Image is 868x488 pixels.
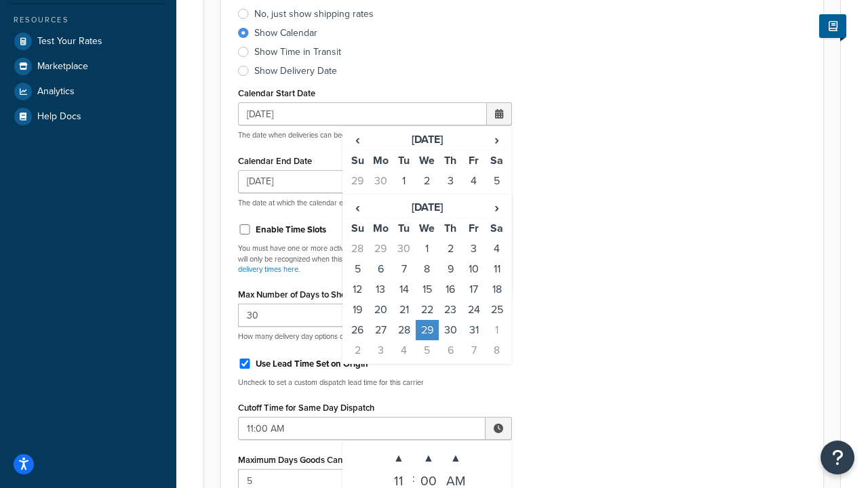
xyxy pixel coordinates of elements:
td: 9 [439,259,462,279]
button: Show Help Docs [819,14,846,38]
td: 13 [369,279,392,300]
td: 8 [486,340,509,361]
p: The date at which the calendar ends. Leave empty for all dates [238,198,512,208]
span: › [486,130,508,149]
div: Show Time in Transit [254,45,341,59]
th: Fr [462,218,485,239]
th: Sa [486,218,509,239]
a: Marketplace [10,54,166,79]
th: Fr [462,150,485,171]
td: 22 [416,300,439,320]
td: 15 [416,279,439,300]
th: Th [439,150,462,171]
a: Set available days and pickup or delivery times here. [238,253,497,274]
td: 4 [393,340,416,361]
label: Cutoff Time for Same Day Dispatch [238,403,374,413]
td: 11 [486,259,509,279]
th: Tu [393,218,416,239]
p: You must have one or more active Time Slots applied to this carrier. Time slot settings will only... [238,243,512,274]
td: 10 [439,191,462,211]
td: 2 [346,340,369,361]
span: Test Your Rates [37,36,102,47]
td: 4 [486,239,509,259]
div: No, just show shipping rates [254,7,374,21]
td: 5 [486,171,509,191]
td: 1 [416,239,439,259]
td: 12 [486,191,509,211]
td: 31 [462,320,485,340]
td: 8 [393,191,416,211]
td: 28 [393,320,416,340]
td: 2 [439,239,462,259]
td: 21 [393,300,416,320]
td: 17 [462,279,485,300]
th: We [416,218,439,239]
td: 12 [346,279,369,300]
td: 3 [369,340,392,361]
label: Use Lead Time Set on Origin [256,358,368,370]
td: 4 [462,171,485,191]
td: 29 [369,239,392,259]
label: Max Number of Days to Show [238,289,353,300]
span: Help Docs [37,111,81,123]
p: Uncheck to set a custom dispatch lead time for this carrier [238,378,512,388]
td: 28 [346,239,369,259]
th: Th [439,218,462,239]
td: 8 [416,259,439,279]
td: 5 [346,259,369,279]
td: 23 [439,300,462,320]
span: ‹ [347,198,368,217]
td: 5 [416,340,439,361]
td: 14 [393,279,416,300]
td: 6 [369,259,392,279]
th: Mo [369,150,392,171]
td: 30 [439,320,462,340]
button: Open Resource Center [821,441,854,474]
td: 27 [369,320,392,340]
a: Test Your Rates [10,29,166,54]
a: Help Docs [10,104,166,129]
td: 25 [486,300,509,320]
div: Show Calendar [254,26,317,40]
td: 11 [462,191,485,211]
td: 20 [369,300,392,320]
td: 16 [439,279,462,300]
td: 29 [416,320,439,340]
td: 29 [346,171,369,191]
td: 6 [346,191,369,211]
td: 3 [439,171,462,191]
td: 18 [486,279,509,300]
span: ▲ [415,445,442,472]
div: 00 [415,472,442,485]
div: AM [442,472,469,485]
a: Analytics [10,79,166,104]
th: Su [346,150,369,171]
td: 30 [369,171,392,191]
th: We [416,150,439,171]
label: Calendar End Date [238,156,312,166]
p: How many delivery day options do you wish to show the customer [238,331,512,342]
td: 7 [369,191,392,211]
div: Resources [10,14,166,26]
td: 6 [439,340,462,361]
td: 24 [462,300,485,320]
span: ▲ [442,445,469,472]
p: The date when deliveries can begin. Leave empty for all dates from [DATE] [238,130,512,140]
label: Maximum Days Goods Can Be in Transit [238,455,392,465]
td: 10 [462,259,485,279]
th: Su [346,218,369,239]
td: 1 [393,171,416,191]
span: ‹ [347,130,368,149]
td: 26 [346,320,369,340]
td: 3 [462,239,485,259]
div: Show Delivery Date [254,64,337,78]
td: 9 [416,191,439,211]
td: 2 [416,171,439,191]
td: 19 [346,300,369,320]
th: [DATE] [369,129,485,150]
th: Tu [393,150,416,171]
